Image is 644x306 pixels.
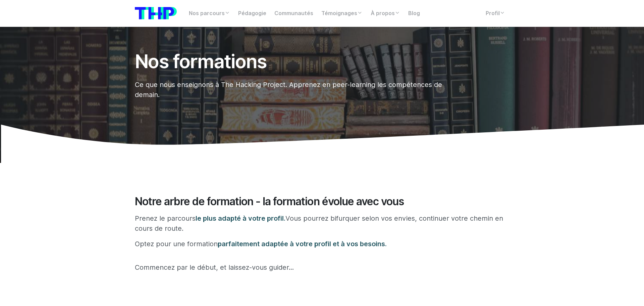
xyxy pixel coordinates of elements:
[218,240,387,248] span: parfaitement adaptée à votre profil et à vos besoins.
[234,7,270,20] a: Pédagogie
[135,213,509,233] p: Prenez le parcours Vous pourrez bifurquer selon vos envies, continuer votre chemin en cours de ro...
[404,7,424,20] a: Blog
[367,7,404,20] a: À propos
[135,51,445,72] h1: Nos formations
[317,7,367,20] a: Témoignages
[482,7,509,20] a: Profil
[135,239,509,249] p: Optez pour une formation
[270,7,317,20] a: Communautés
[135,7,177,19] img: logo
[196,214,285,222] span: le plus adapté à votre profil.
[135,195,509,208] h2: Notre arbre de formation - la formation évolue avec vous
[135,262,509,272] p: Commencez par le début, et laissez-vous guider...
[135,80,445,100] p: Ce que nous enseignons à The Hacking Project. Apprenez en peer-learning les compétences de demain.
[185,7,234,20] a: Nos parcours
